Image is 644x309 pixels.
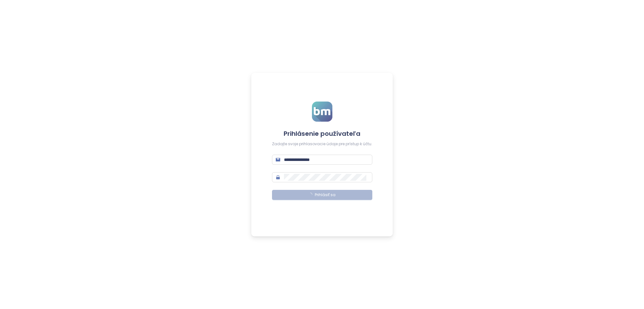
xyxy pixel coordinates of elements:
[315,192,336,198] span: Prihlásiť sa
[308,192,313,197] span: loading
[272,129,372,138] h4: Prihlásenie používateľa
[312,102,332,122] img: logo
[272,190,372,200] button: Prihlásiť sa
[272,141,372,147] div: Zadajte svoje prihlasovacie údaje pre prístup k účtu.
[276,175,280,179] span: lock
[276,157,280,162] span: mail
